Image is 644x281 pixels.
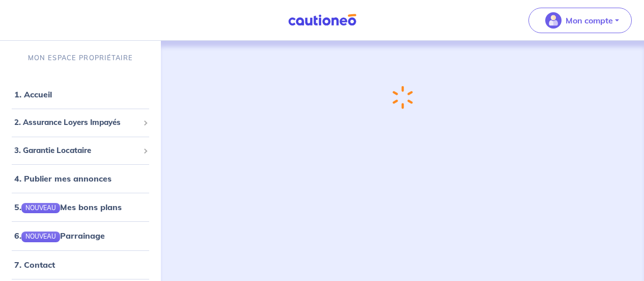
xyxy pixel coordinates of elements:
[14,260,55,270] a: 7. Contact
[14,173,111,184] a: 4. Publier mes annonces
[566,14,613,27] p: Mon compte
[4,197,157,217] div: 5.NOUVEAUMes bons plans
[14,202,122,212] a: 5.NOUVEAUMes bons plans
[4,254,157,275] div: 7. Contact
[4,113,157,133] div: 2. Assurance Loyers Impayés
[4,168,157,189] div: 4. Publier mes annonces
[14,117,139,129] span: 2. Assurance Loyers Impayés
[4,141,157,161] div: 3. Garantie Locataire
[528,8,632,33] button: illu_account_valid_menu.svgMon compte
[284,14,360,27] img: Cautioneo
[14,231,105,241] a: 6.NOUVEAUParrainage
[14,145,139,157] span: 3. Garantie Locataire
[28,53,133,63] p: MON ESPACE PROPRIÉTAIRE
[14,89,52,99] a: 1. Accueil
[393,86,413,109] img: loading-spinner
[4,84,157,105] div: 1. Accueil
[545,12,562,29] img: illu_account_valid_menu.svg
[4,225,157,246] div: 6.NOUVEAUParrainage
